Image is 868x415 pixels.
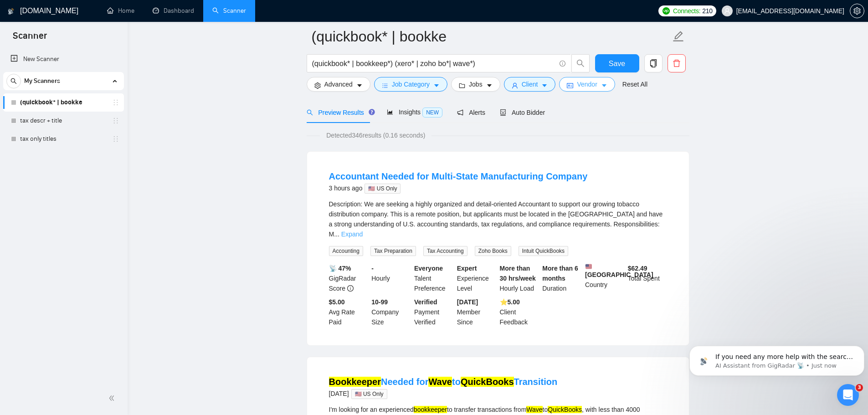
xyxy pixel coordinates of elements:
p: Message from AI Assistant from GigRadar 📡, sent Just now [30,35,167,43]
div: Member Since [455,297,498,327]
button: search [571,54,590,72]
button: Home [143,4,160,21]
mark: bookkeeper [414,406,447,413]
a: homeHome [107,7,134,15]
div: sure, thanks [121,72,175,92]
div: Duration [540,263,583,293]
a: Reset All [622,79,647,89]
button: setting [850,4,864,18]
li: My Scanners [3,72,124,148]
a: Expand [341,231,363,238]
div: Hourly [370,263,412,293]
span: Preview Results [307,109,372,116]
span: holder [112,117,119,124]
a: Accountant Needed for Multi-State Manufacturing Company [329,171,588,181]
span: idcard [567,82,573,89]
mark: QuickBooks [548,406,582,413]
img: logo [8,4,14,19]
div: You could add a US business manager to your agency using email: [15,105,142,132]
a: (quickbook* | bookke [20,93,107,112]
div: Description: We are seeking a highly organized and detail-oriented Accountant to support our grow... [329,199,667,239]
span: If you need any more help with the search syntax or anything else, I’m here to assist. Would you ... [30,26,167,70]
a: tax descr + title [20,112,107,130]
div: Avg Rate Paid [327,297,370,327]
div: GigRadar Score [327,263,370,293]
a: setting [850,7,864,15]
textarea: Message… [8,279,175,295]
span: Detected 346 results (0.16 seconds) [320,130,431,140]
span: Jobs [469,79,483,89]
span: Accounting [329,246,363,256]
b: Everyone [414,265,443,272]
div: I’ll get back to you shortly with a response 😊 [7,255,149,284]
div: Nazar says… [7,255,175,285]
a: Request related to a Business Manager [12,31,171,50]
button: Emoji picker [29,298,36,306]
div: ca.akshaypatil@gmail.com says… [7,72,175,100]
span: search [307,109,313,116]
div: Country [583,263,626,293]
button: delete [668,54,686,72]
span: Tax Accounting [423,246,467,256]
a: dashboardDashboard [153,7,194,15]
a: [EMAIL_ADDRESS][DOMAIN_NAME] [15,123,126,131]
button: idcardVendorcaret-down [559,77,615,92]
button: copy [644,54,663,72]
button: Gif picker [43,298,51,306]
button: folderJobscaret-down [451,77,500,92]
div: Please allow me a couple of minutes to check everything in detail 🖥️🔍 [15,42,142,60]
span: delete [668,59,685,67]
span: caret-down [433,82,440,89]
button: search [6,74,21,88]
span: Client [522,79,538,89]
b: More than 30 hrs/week [500,265,536,282]
span: user [512,82,518,89]
div: I’ll get back to you shortly with a response 😊 [15,261,142,278]
div: you there? [126,228,175,248]
span: My Scanners [24,72,60,90]
div: invite sent [134,213,168,222]
p: Active 1h ago [44,11,85,20]
div: sure, thanks [128,78,168,87]
a: BookkeeperNeeded forWavetoQuickBooksTransition [329,377,558,387]
span: Advanced [324,79,353,89]
a: searchScanner [212,7,246,15]
span: double-left [108,394,118,403]
input: Search Freelance Jobs... [312,58,555,69]
span: Auto Bidder [500,109,545,116]
button: Save [595,54,639,72]
span: copy [645,59,662,67]
mark: Wave [526,406,542,413]
div: Total Spent [626,263,669,293]
span: search [7,78,21,84]
button: barsJob Categorycaret-down [374,77,447,92]
div: You could add a US business manager to your agency using email:[EMAIL_ADDRESS][DOMAIN_NAME]Instru... [7,100,149,200]
b: 10-99 [371,298,388,306]
span: setting [314,82,321,89]
span: Tax Preparation [370,246,416,256]
b: 📡 47% [329,265,351,272]
span: Save [609,58,625,69]
b: - [371,265,374,272]
iframe: To enrich screen reader interactions, please activate Accessibility in Grammarly extension settings [837,384,859,406]
img: Profile image for Nazar [26,5,41,20]
span: Job Category [392,79,430,89]
div: Nazar says… [7,100,175,207]
span: caret-down [486,82,493,89]
span: area-chart [387,109,393,115]
div: Client Feedback [498,297,541,327]
a: New Scanner [10,50,117,68]
div: Close [160,4,176,20]
b: [GEOGRAPHIC_DATA] [585,263,653,278]
span: 3 [856,384,863,391]
div: you there? [134,233,168,242]
div: Talent Preference [412,263,455,293]
div: [DATE] [329,388,558,399]
span: Vendor [577,79,597,89]
span: caret-down [601,82,607,89]
div: ​ [15,150,142,159]
span: ... [334,231,339,238]
span: 🇺🇸 US Only [351,389,387,399]
b: ⭐️ 5.00 [500,298,520,306]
